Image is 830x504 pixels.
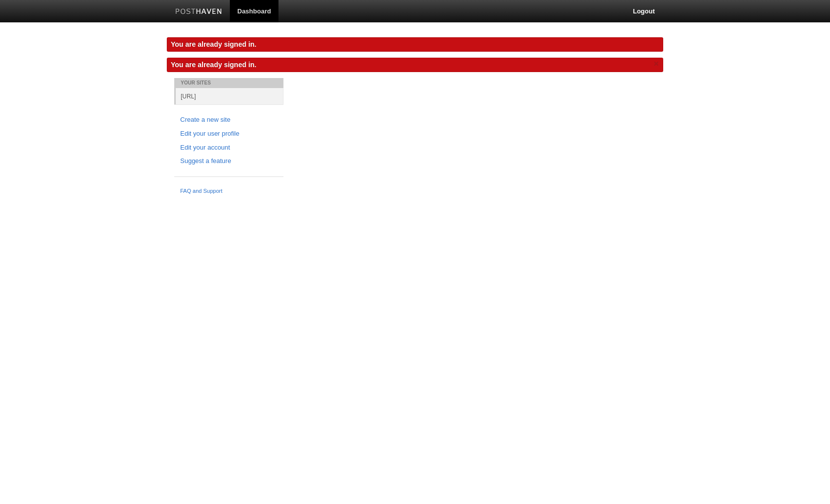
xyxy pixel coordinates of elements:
[175,8,222,16] img: Posthaven-bar
[167,37,663,52] div: You are already signed in.
[174,78,283,88] li: Your Sites
[652,58,661,70] a: ×
[171,61,256,69] span: You are already signed in.
[176,88,283,104] a: [URL]
[180,129,277,139] a: Edit your user profile
[180,115,277,125] a: Create a new site
[180,187,277,196] a: FAQ and Support
[180,143,277,153] a: Edit your account
[180,156,277,167] a: Suggest a feature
